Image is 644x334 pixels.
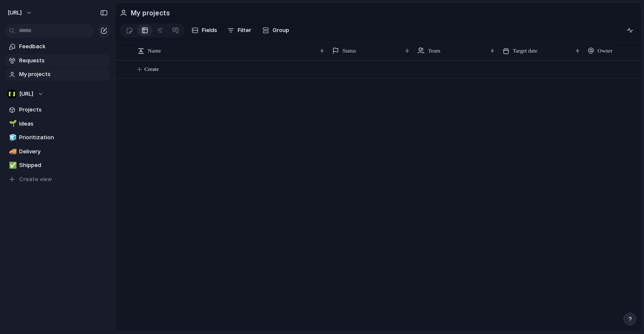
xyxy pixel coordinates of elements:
[4,40,111,53] a: Feedback
[4,68,111,81] a: My projects
[19,147,108,156] span: Delivery
[148,47,161,55] span: Name
[9,161,15,170] div: ✅
[9,119,15,129] div: 🌱
[19,161,108,170] span: Shipped
[4,131,111,144] a: 🧊Prioritization
[4,159,111,172] a: ✅Shipped
[9,146,15,156] div: 🚚
[9,133,15,143] div: 🧊
[19,133,108,142] span: Prioritization
[19,56,108,65] span: Requests
[8,161,16,170] button: ✅
[19,70,108,79] span: My projects
[238,26,251,35] span: Filter
[19,90,33,98] span: [URL]
[131,8,170,18] h2: My projects
[428,47,440,55] span: Team
[202,26,217,35] span: Fields
[144,65,159,73] span: Create
[4,145,111,158] a: 🚚Delivery
[342,47,356,55] span: Status
[513,47,538,55] span: Target date
[8,120,16,128] button: 🌱
[8,133,16,142] button: 🧊
[598,47,612,55] span: Owner
[19,105,108,114] span: Projects
[8,9,22,17] span: [URL]
[224,23,255,37] button: Filter
[4,6,37,20] button: [URL]
[258,23,293,37] button: Group
[188,23,221,37] button: Fields
[19,175,52,184] span: Create view
[4,88,111,100] button: [URL]
[4,173,111,186] button: Create view
[273,26,289,35] span: Group
[4,117,111,130] a: 🌱Ideas
[4,54,111,67] a: Requests
[8,147,16,156] button: 🚚
[19,42,108,51] span: Feedback
[19,120,108,128] span: Ideas
[4,103,111,116] a: Projects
